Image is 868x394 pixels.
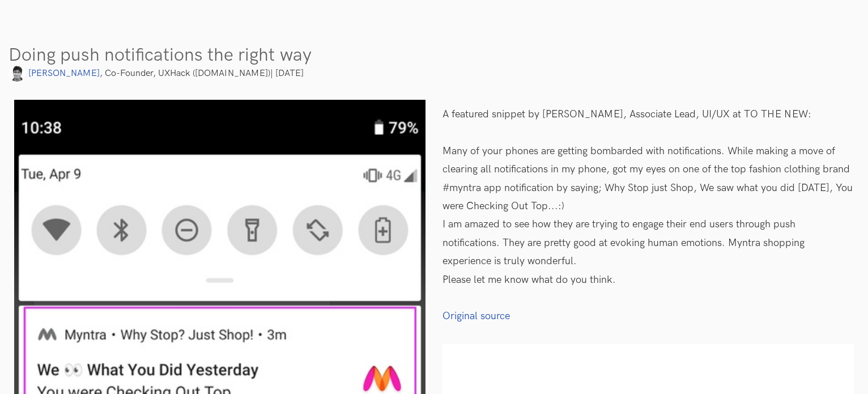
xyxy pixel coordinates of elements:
p: A featured snippet by [PERSON_NAME], Associate Lead, UI/UX at TO THE NEW: [442,105,854,124]
span: , Co-Founder, UXHack ([DOMAIN_NAME]) [8,68,270,79]
p: Many of your phones are getting bombarded with notifications. While making a move of clearing all... [442,142,854,216]
h2: Doing push notifications the right way [8,46,860,65]
a: [PERSON_NAME] [8,68,100,79]
img: tmphy5_8u7n [8,65,25,82]
p: I am amazed to see how they are trying to engage their end users through push notifications. They... [442,215,854,270]
p: Please let me know what do you think. [442,271,854,289]
a: Original source [442,310,510,322]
